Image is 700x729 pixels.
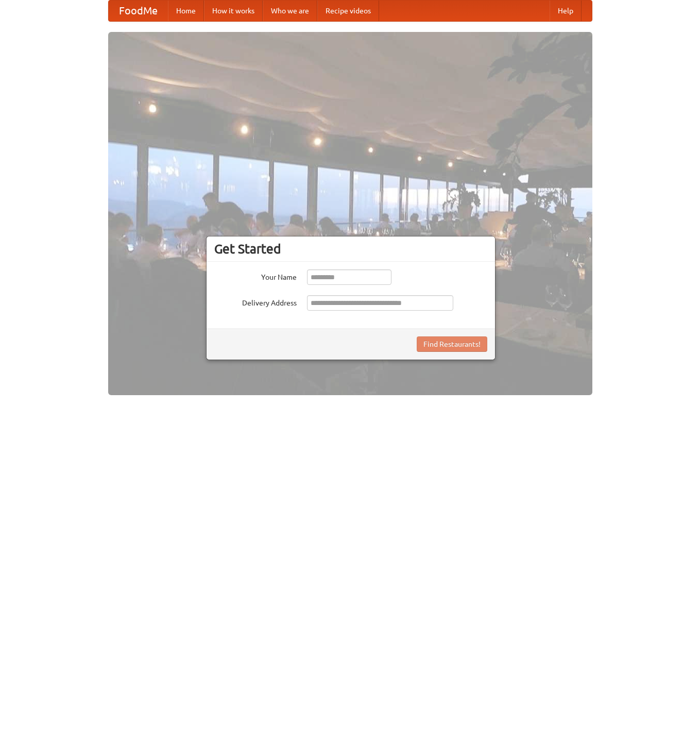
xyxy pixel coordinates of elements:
[109,1,168,21] a: FoodMe
[263,1,317,21] a: Who we are
[214,295,297,308] label: Delivery Address
[317,1,379,21] a: Recipe videos
[550,1,582,21] a: Help
[214,269,297,282] label: Your Name
[417,336,487,352] button: Find Restaurants!
[214,241,487,257] h3: Get Started
[168,1,204,21] a: Home
[204,1,263,21] a: How it works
